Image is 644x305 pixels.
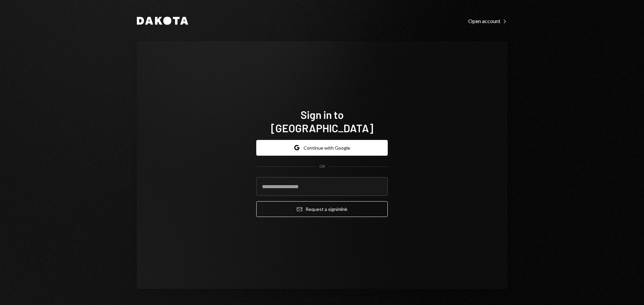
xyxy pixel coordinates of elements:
[256,140,388,156] button: Continue with Google
[256,108,388,135] h1: Sign in to [GEOGRAPHIC_DATA]
[319,164,325,169] div: OR
[256,201,388,217] button: Request a signinlink
[468,18,507,24] div: Open account
[468,17,507,24] a: Open account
